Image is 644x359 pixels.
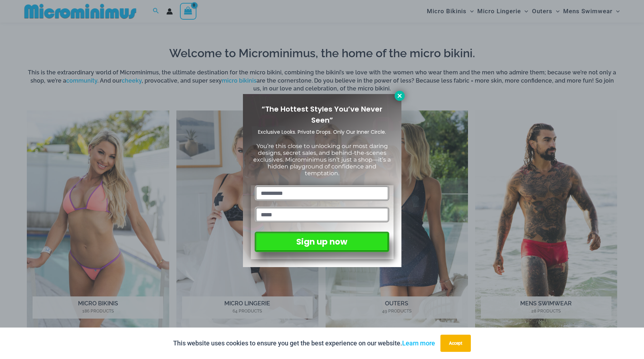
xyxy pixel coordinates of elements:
span: You’re this close to unlocking our most daring designs, secret sales, and behind-the-scenes exclu... [253,143,391,177]
span: Exclusive Looks. Private Drops. Only Our Inner Circle. [258,128,386,136]
a: Learn more [402,339,435,347]
button: Close [395,91,405,101]
button: Accept [440,335,471,352]
button: Sign up now [255,232,389,252]
p: This website uses cookies to ensure you get the best experience on our website. [173,338,435,349]
span: “The Hottest Styles You’ve Never Seen” [262,104,382,125]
